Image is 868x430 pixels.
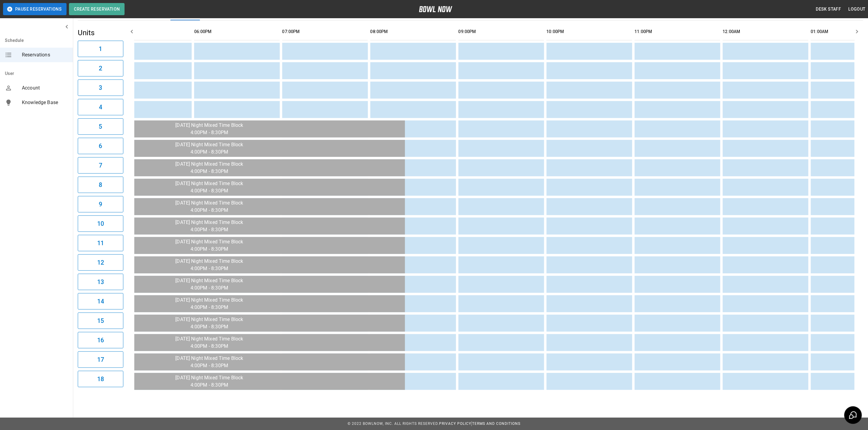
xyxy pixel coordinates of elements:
img: logo [419,6,452,12]
button: 2 [78,60,123,76]
button: 14 [78,293,123,310]
h6: 13 [97,277,104,287]
h5: Units [78,28,123,38]
button: 6 [78,138,123,154]
h6: 8 [99,180,102,190]
button: Logout [846,4,868,15]
h6: 1 [99,44,102,54]
button: Pause Reservations [3,3,67,15]
a: Privacy Policy [439,422,471,426]
h6: 11 [97,238,104,248]
h6: 15 [97,316,104,326]
h6: 9 [99,199,102,209]
h6: 18 [97,374,104,384]
button: 11 [78,235,123,251]
button: 13 [78,274,123,290]
button: 9 [78,196,123,212]
h6: 17 [97,355,104,364]
button: Create Reservation [69,3,125,15]
h6: 14 [97,296,104,306]
button: 16 [78,332,123,348]
span: Reservations [22,51,68,59]
span: Account [22,84,68,92]
button: 1 [78,41,123,57]
button: 12 [78,254,123,271]
span: Knowledge Base [22,99,68,106]
a: Terms and Conditions [472,422,520,426]
button: 3 [78,80,123,96]
span: © 2022 BowlNow, Inc. All Rights Reserved. [348,422,439,426]
h6: 7 [99,161,102,170]
button: 4 [78,99,123,115]
button: 17 [78,351,123,368]
h6: 16 [97,335,104,345]
h6: 6 [99,141,102,151]
h6: 5 [99,122,102,131]
h6: 12 [97,258,104,267]
button: 10 [78,215,123,232]
h6: 3 [99,83,102,93]
button: Desk Staff [814,4,844,15]
button: 5 [78,118,123,135]
button: 7 [78,157,123,174]
h6: 10 [97,219,104,229]
h6: 2 [99,63,102,73]
button: 8 [78,177,123,193]
button: 18 [78,371,123,387]
button: 15 [78,313,123,329]
h6: 4 [99,102,102,112]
